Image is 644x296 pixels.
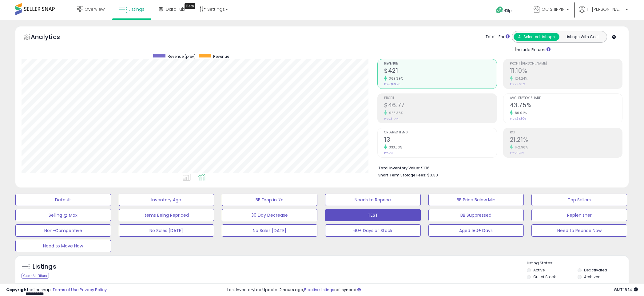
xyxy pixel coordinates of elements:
span: OC SHIPPIN [542,6,565,12]
button: All Selected Listings [514,33,559,41]
button: No Sales [DATE] [222,224,317,237]
strong: Copyright [6,287,29,293]
b: Total Inventory Value: [378,165,420,171]
div: Totals For [486,34,510,40]
small: 124.24% [513,76,528,81]
label: Deactivated [584,267,607,273]
small: Prev: 8.73% [510,151,524,155]
button: Need to Move Now [15,240,111,252]
button: BB Price Below Min [428,194,524,206]
span: Revenue [213,54,229,59]
a: Terms of Use [53,287,79,293]
span: Overview [85,6,105,12]
h5: Analytics [31,33,72,43]
span: Revenue [384,62,496,65]
span: Ordered Items [384,131,496,134]
span: Profit [PERSON_NAME] [510,62,622,65]
span: DataHub [166,6,185,12]
button: Listings With Cost [559,33,605,41]
h2: $421 [384,67,496,76]
label: Archived [584,274,601,279]
span: 2025-09-17 18:14 GMT [614,287,638,293]
button: Selling @ Max [15,209,111,221]
button: Non-Competitive [15,224,111,237]
span: Help [503,8,512,13]
div: Last InventoryLab Update: 2 hours ago, not synced. [227,287,638,293]
h5: Listings [33,262,56,271]
small: 80.04% [513,111,527,115]
span: Revenue (prev) [168,54,196,59]
small: Prev: 4.95% [510,82,525,86]
button: Replenisher [531,209,627,221]
button: Items Being Repriced [119,209,214,221]
b: Short Term Storage Fees: [378,172,426,178]
div: Include Returns [507,46,558,53]
button: Aged 180+ Days [428,224,524,237]
button: 60+ Days of Stock [325,224,421,237]
span: ROI [510,131,622,134]
h2: 21.21% [510,136,622,144]
h2: 11.10% [510,67,622,76]
h2: 43.75% [510,102,622,110]
div: Clear All Filters [22,273,49,279]
label: Out of Stock [533,274,556,279]
small: Prev: 24.30% [510,117,526,120]
small: 333.33% [387,145,402,150]
h2: $46.77 [384,102,496,110]
button: BB Drop in 7d [222,194,317,206]
div: Tooltip anchor [185,3,195,9]
button: BB Suppressed [428,209,524,221]
small: 142.96% [513,145,528,150]
span: Avg. Buybox Share [510,97,622,100]
div: seller snap | | [6,287,107,293]
p: Listing States: [527,260,629,266]
button: Needs to Reprice [325,194,421,206]
i: Get Help [496,6,503,14]
button: 30 Day Decrease [222,209,317,221]
button: Top Sellers [531,194,627,206]
button: No Sales [DATE] [119,224,214,237]
span: $0.30 [427,172,438,178]
a: Privacy Policy [80,287,107,293]
span: Hi [PERSON_NAME] [587,6,624,12]
h2: 13 [384,136,496,144]
small: 369.39% [387,76,403,81]
span: Profit [384,97,496,100]
button: Inventory Age [119,194,214,206]
button: Default [15,194,111,206]
a: Hi [PERSON_NAME] [579,6,628,20]
button: Need to Reprice Now [531,224,627,237]
small: Prev: $4.44 [384,117,399,120]
label: Active [533,267,545,273]
li: $136 [378,164,618,171]
small: Prev: 3 [384,151,393,155]
button: TEST [325,209,421,221]
a: Help [491,2,524,20]
small: Prev: $89.76 [384,82,400,86]
a: 5 active listings [304,287,334,293]
small: 953.38% [387,111,403,115]
span: Listings [129,6,145,12]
